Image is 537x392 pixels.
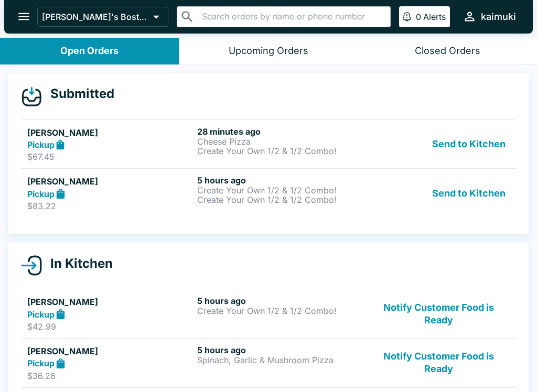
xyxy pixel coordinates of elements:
h6: 5 hours ago [197,175,363,186]
h5: [PERSON_NAME] [27,126,193,139]
div: Open Orders [60,45,119,57]
a: [PERSON_NAME]Pickup$36.265 hours agoSpinach, Garlic & Mushroom PizzaNotify Customer Food is Ready [21,338,516,387]
button: Send to Kitchen [428,175,510,211]
strong: Pickup [27,189,55,199]
p: $36.26 [27,371,193,381]
p: Create Your Own 1/2 & 1/2 Combo! [197,186,363,195]
h4: Submitted [42,86,114,102]
div: Closed Orders [415,45,480,57]
p: Cheese Pizza [197,137,363,146]
p: Alerts [423,12,446,22]
h5: [PERSON_NAME] [27,296,193,308]
p: $42.99 [27,321,193,332]
p: Create Your Own 1/2 & 1/2 Combo! [197,195,363,204]
a: [PERSON_NAME]Pickup$83.225 hours agoCreate Your Own 1/2 & 1/2 Combo!Create Your Own 1/2 & 1/2 Com... [21,168,516,217]
strong: Pickup [27,309,55,320]
p: $67.45 [27,151,193,162]
a: [PERSON_NAME]Pickup$67.4528 minutes agoCheese PizzaCreate Your Own 1/2 & 1/2 Combo!Send to Kitchen [21,119,516,169]
button: Notify Customer Food is Ready [368,345,510,381]
h6: 5 hours ago [197,345,363,355]
button: Notify Customer Food is Ready [368,296,510,332]
h6: 5 hours ago [197,296,363,306]
h5: [PERSON_NAME] [27,345,193,357]
button: kaimuki [458,5,520,28]
p: [PERSON_NAME]'s Boston Pizza [42,12,149,22]
input: Search orders by name or phone number [199,9,386,24]
p: 0 [416,12,421,22]
p: Create Your Own 1/2 & 1/2 Combo! [197,306,363,315]
button: Send to Kitchen [428,126,510,162]
h5: [PERSON_NAME] [27,175,193,188]
button: [PERSON_NAME]'s Boston Pizza [37,7,168,27]
div: kaimuki [481,10,516,23]
p: Create Your Own 1/2 & 1/2 Combo! [197,146,363,156]
strong: Pickup [27,358,55,368]
div: Upcoming Orders [229,45,308,57]
button: open drawer [10,3,37,30]
h6: 28 minutes ago [197,126,363,137]
p: $83.22 [27,201,193,211]
strong: Pickup [27,139,55,150]
a: [PERSON_NAME]Pickup$42.995 hours agoCreate Your Own 1/2 & 1/2 Combo!Notify Customer Food is Ready [21,289,516,338]
h4: In Kitchen [42,256,113,271]
p: Spinach, Garlic & Mushroom Pizza [197,355,363,365]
